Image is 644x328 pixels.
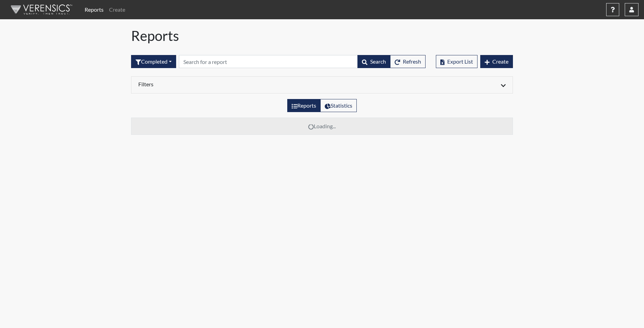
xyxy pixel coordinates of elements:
h6: Filters [138,81,317,87]
button: Export List [436,55,477,68]
a: Create [106,3,128,17]
div: Filter by interview status [131,55,176,68]
label: View the list of reports [287,99,321,112]
button: Refresh [390,55,426,68]
a: Reports [82,3,106,17]
button: Search [357,55,390,68]
div: Click to expand/collapse filters [133,81,511,89]
span: Export List [447,58,473,65]
input: Search by Registration ID, Interview Number, or Investigation Name. [179,55,358,68]
h1: Reports [131,28,513,44]
td: Loading... [131,118,513,135]
button: Create [480,55,513,68]
button: Completed [131,55,176,68]
label: View statistics about completed interviews [320,99,357,112]
span: Create [492,58,508,65]
span: Search [370,58,386,65]
span: Refresh [403,58,421,65]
